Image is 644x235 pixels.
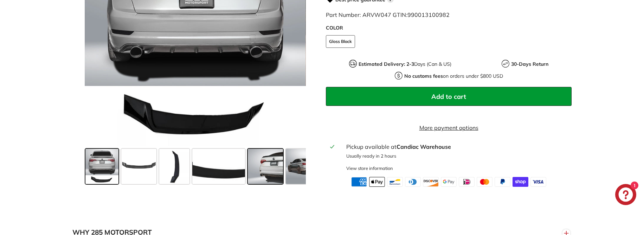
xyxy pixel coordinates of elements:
[404,72,503,80] p: on orders under $800 USD
[351,177,367,187] img: american_express
[326,11,450,18] span: Part Number: ARVW047 GTIN:
[495,177,510,187] img: paypal
[326,24,572,32] label: COLOR
[397,143,451,150] strong: Candiac Warehouse
[477,177,492,187] img: master
[405,177,421,187] img: diners_club
[530,177,546,187] img: visa
[459,177,475,187] img: ideal
[404,73,443,79] strong: No customs fees
[423,177,439,187] img: discover
[431,93,466,101] span: Add to cart
[369,177,385,187] img: apple_pay
[326,87,572,106] button: Add to cart
[613,184,638,207] inbox-online-store-chat: Shopify online store chat
[359,61,451,68] p: Days (Can & US)
[346,165,393,172] div: View store information
[326,123,572,132] a: More payment options
[511,61,548,67] strong: 30-Days Return
[346,153,567,159] p: Usually ready in 2 hours
[346,142,567,151] div: Pickup available at
[513,177,528,187] img: shopify_pay
[359,61,414,67] strong: Estimated Delivery: 2-3
[441,177,457,187] img: google_pay
[387,177,403,187] img: bancontact
[407,11,450,18] span: 990013100982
